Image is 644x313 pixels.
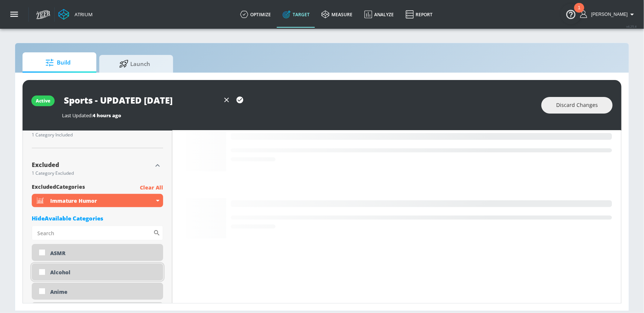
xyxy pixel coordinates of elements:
button: [PERSON_NAME] [580,10,637,19]
input: Search [32,226,153,240]
p: Clear All [140,183,163,192]
div: Anime [50,288,158,295]
div: 1 Category Included [32,133,152,137]
span: login as: casey.cohen@zefr.com [588,12,628,17]
span: 4 hours ago [93,112,121,119]
div: Excluded [32,162,152,168]
span: v 4.25.4 [626,24,637,28]
div: Last Updated: [62,112,534,119]
span: Discard Changes [556,101,598,110]
div: active [36,98,50,104]
div: 1 Category Excluded [32,171,152,175]
a: Target [277,1,316,28]
a: optimize [234,1,277,28]
div: Alcohol [50,269,158,276]
button: Open Resource Center, 1 new notification [561,4,581,24]
div: HideAvailable Categories [32,215,163,222]
a: Analyze [358,1,400,28]
div: Alcohol [32,264,163,281]
div: ASMR [50,250,158,257]
a: measure [316,1,358,28]
span: excluded Categories [32,183,85,192]
span: Build [30,54,86,72]
div: Immature Humor [50,197,154,204]
div: Atrium [72,11,93,18]
a: Atrium [58,9,93,20]
div: ASMR [32,244,163,261]
span: Launch [107,55,163,73]
a: Report [400,1,438,28]
div: Anime [32,283,163,300]
div: Immature Humor [32,194,163,207]
div: 1 [578,8,581,17]
button: Discard Changes [541,97,613,114]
